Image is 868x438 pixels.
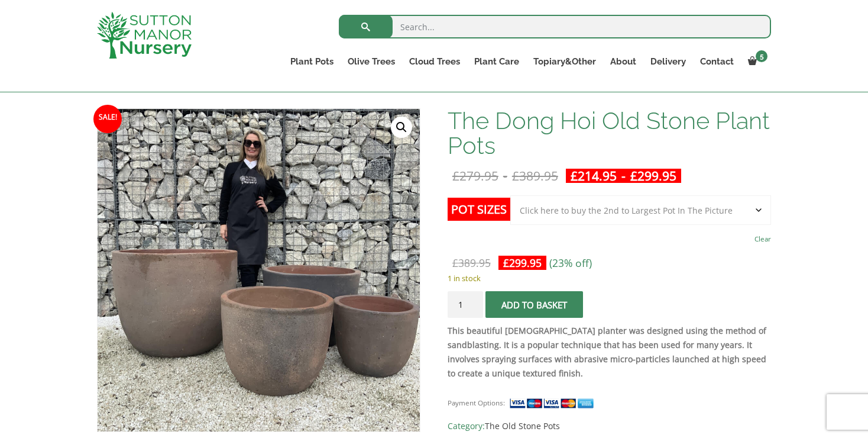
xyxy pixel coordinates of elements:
label: Pot Sizes [448,198,510,221]
a: Plant Pots [283,53,341,70]
bdi: 389.95 [452,256,491,270]
button: Add to basket [485,291,583,318]
a: The Old Stone Pots [485,420,560,431]
a: Topiary&Other [526,53,603,70]
a: Delivery [643,53,693,70]
h1: The Dong Hoi Old Stone Plant Pots [448,108,771,158]
span: £ [512,168,519,184]
input: Search... [339,15,771,38]
span: £ [571,168,578,184]
bdi: 214.95 [571,168,617,184]
input: Product quantity [448,291,483,318]
a: Plant Care [467,53,526,70]
span: £ [452,256,458,270]
a: 5 [741,53,771,70]
small: Payment Options: [448,398,505,407]
bdi: 299.95 [630,168,676,184]
a: About [603,53,643,70]
a: View full-screen image gallery [391,117,412,138]
span: £ [452,168,459,184]
span: (23% off) [549,256,592,270]
bdi: 389.95 [512,168,558,184]
img: payment supported [509,397,598,410]
bdi: 299.95 [503,256,542,270]
ins: - [566,169,681,183]
span: Category: [448,419,771,433]
a: Cloud Trees [402,53,467,70]
bdi: 279.95 [452,168,498,184]
span: £ [630,168,637,184]
del: - [448,169,563,183]
a: Contact [693,53,741,70]
a: Olive Trees [341,53,402,70]
p: 1 in stock [448,271,771,285]
img: logo [97,12,192,59]
span: Sale! [93,105,122,133]
strong: This beautiful [DEMOGRAPHIC_DATA] planter was designed using the method of sandblasting. It is a ... [448,325,766,379]
span: £ [503,256,509,270]
span: 5 [756,50,767,62]
a: Clear options [754,231,771,247]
